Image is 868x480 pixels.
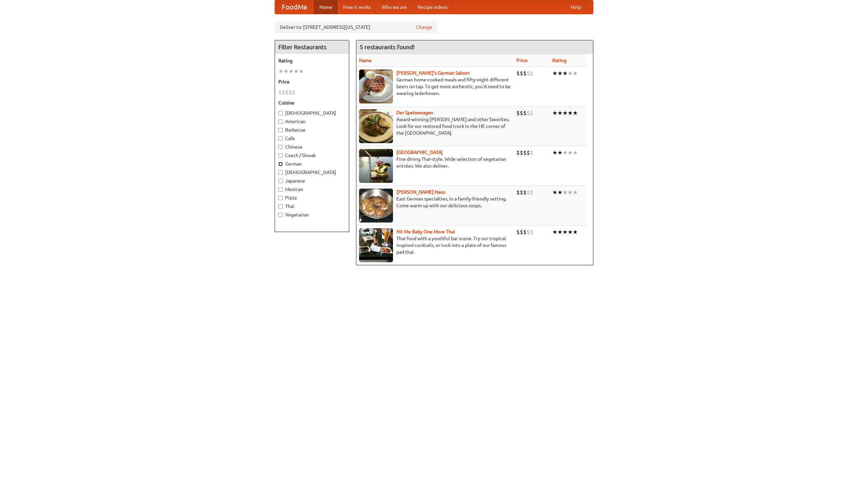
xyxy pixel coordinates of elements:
li: ★ [563,189,568,196]
li: $ [278,89,282,96]
li: $ [292,89,295,96]
input: Barbecue [278,128,283,132]
li: $ [530,228,533,236]
li: ★ [573,228,578,236]
label: [DEMOGRAPHIC_DATA] [278,169,346,176]
p: East German specialties, in a family-friendly setting. Come warm up with our delicious soups. [359,195,511,209]
li: ★ [573,109,578,117]
div: Deliver to: [STREET_ADDRESS][US_STATE] [275,21,437,33]
input: [DEMOGRAPHIC_DATA] [278,170,283,175]
li: ★ [283,68,289,75]
a: [GEOGRAPHIC_DATA] [396,150,443,155]
a: Who we are [376,0,412,14]
li: $ [520,228,523,236]
h5: Price [278,78,346,85]
img: babythai.jpg [359,228,393,262]
a: Home [314,0,338,14]
li: ★ [557,149,563,156]
li: ★ [568,189,573,196]
li: $ [523,228,527,236]
a: Price [516,58,528,63]
li: $ [523,109,527,117]
li: ★ [289,68,294,75]
img: satay.jpg [359,149,393,183]
p: Award-winning [PERSON_NAME] and other favorites. Look for our restored food truck in the NE corne... [359,116,511,136]
input: German [278,162,283,166]
input: Czech / Slovak [278,153,283,158]
input: Cafe [278,136,283,141]
label: Chinese [278,143,346,150]
a: FoodMe [275,0,314,14]
label: Barbecue [278,127,346,133]
a: Help [565,0,586,14]
li: $ [527,228,530,236]
a: Hit Me Baby One More Thai [396,229,455,234]
li: ★ [552,109,557,117]
li: $ [530,149,533,156]
li: $ [516,149,520,156]
p: German home-cooked meals and fifty-eight different beers on tap. To get more authentic, you'd nee... [359,76,511,97]
li: $ [523,70,527,77]
li: $ [520,189,523,196]
label: German [278,160,346,167]
p: Fine dining Thai-style. Wide selection of vegetarian entrées. We also deliver. [359,156,511,169]
a: Change [416,24,432,31]
input: Pizza [278,196,283,200]
li: $ [516,228,520,236]
input: Vegetarian [278,213,283,217]
a: Name [359,58,372,63]
li: ★ [568,109,573,117]
li: ★ [557,228,563,236]
img: esthers.jpg [359,70,393,103]
li: $ [289,89,292,96]
li: $ [527,189,530,196]
li: ★ [568,228,573,236]
li: $ [520,70,523,77]
h4: Filter Restaurants [275,40,349,54]
li: ★ [563,149,568,156]
li: ★ [568,70,573,77]
input: Mexican [278,187,283,192]
a: Der Speisewagen [396,110,433,115]
label: Mexican [278,186,346,193]
li: $ [285,89,289,96]
li: $ [520,109,523,117]
li: $ [516,70,520,77]
p: Thai food with a youthful bar scene. Try our tropical inspired cocktails, or tuck into a plate of... [359,235,511,255]
li: ★ [299,68,304,75]
li: $ [523,189,527,196]
label: Czech / Slovak [278,152,346,159]
li: ★ [552,228,557,236]
label: American [278,118,346,125]
input: Chinese [278,145,283,149]
a: How it works [338,0,376,14]
li: $ [527,149,530,156]
label: Vegetarian [278,211,346,218]
a: [PERSON_NAME] Haus [396,189,445,195]
li: ★ [573,189,578,196]
li: ★ [552,149,557,156]
li: $ [530,109,533,117]
li: $ [530,189,533,196]
ng-pluralize: 5 restaurants found! [360,44,415,50]
li: $ [527,109,530,117]
li: ★ [568,149,573,156]
li: ★ [557,109,563,117]
li: $ [530,70,533,77]
li: ★ [557,70,563,77]
li: ★ [563,109,568,117]
li: $ [516,189,520,196]
li: $ [516,109,520,117]
label: Thai [278,203,346,210]
li: $ [527,70,530,77]
li: $ [520,149,523,156]
input: Japanese [278,179,283,183]
li: ★ [573,149,578,156]
li: ★ [552,70,557,77]
a: [PERSON_NAME]'s German Saloon [396,70,470,76]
